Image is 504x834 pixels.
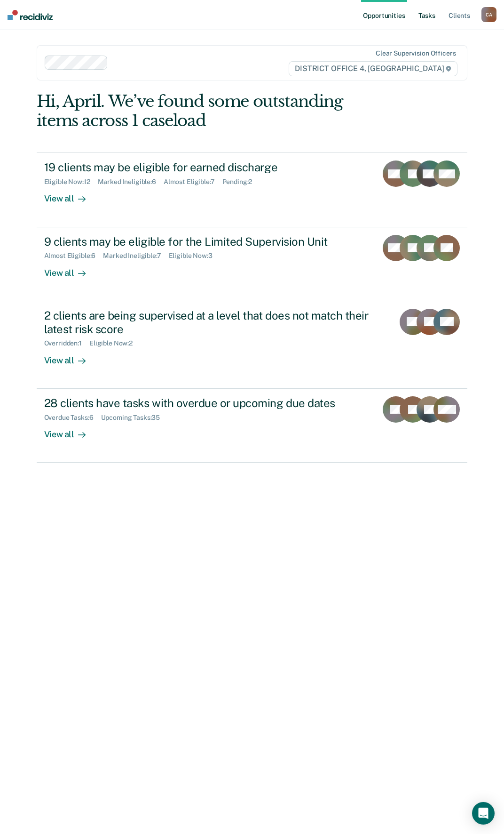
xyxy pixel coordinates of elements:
div: Pending : 2 [222,178,260,186]
a: 19 clients may be eligible for earned dischargeEligible Now:12Marked Ineligible:6Almost Eligible:... [37,152,468,227]
div: Clear supervision officers [376,49,456,57]
div: View all [44,347,97,366]
div: View all [44,260,97,278]
a: 9 clients may be eligible for the Limited Supervision UnitAlmost Eligible:6Marked Ineligible:7Eli... [37,227,468,301]
div: 2 clients are being supervised at a level that does not match their latest risk score [44,309,374,336]
a: 28 clients have tasks with overdue or upcoming due datesOverdue Tasks:6Upcoming Tasks:35View all [37,389,468,463]
div: Open Intercom Messenger [472,802,495,825]
div: Eligible Now : 3 [169,252,220,260]
a: 2 clients are being supervised at a level that does not match their latest risk scoreOverridden:1... [37,301,468,389]
img: Recidiviz [8,10,53,20]
div: Overdue Tasks : 6 [44,414,101,422]
div: Almost Eligible : 6 [44,252,103,260]
div: Almost Eligible : 7 [164,178,222,186]
div: View all [44,186,97,204]
div: Overridden : 1 [44,339,89,347]
div: 19 clients may be eligible for earned discharge [44,160,370,174]
div: Hi, April. We’ve found some outstanding items across 1 caseload [37,92,381,130]
div: C A [481,7,496,22]
div: Marked Ineligible : 6 [98,178,164,186]
div: 28 clients have tasks with overdue or upcoming due dates [44,396,370,410]
div: View all [44,421,97,440]
div: Eligible Now : 2 [89,339,140,347]
div: Marked Ineligible : 7 [103,252,168,260]
span: DISTRICT OFFICE 4, [GEOGRAPHIC_DATA] [289,61,457,76]
button: CA [481,7,496,22]
div: Upcoming Tasks : 35 [101,414,168,422]
div: Eligible Now : 12 [44,178,98,186]
div: 9 clients may be eligible for the Limited Supervision Unit [44,235,370,249]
